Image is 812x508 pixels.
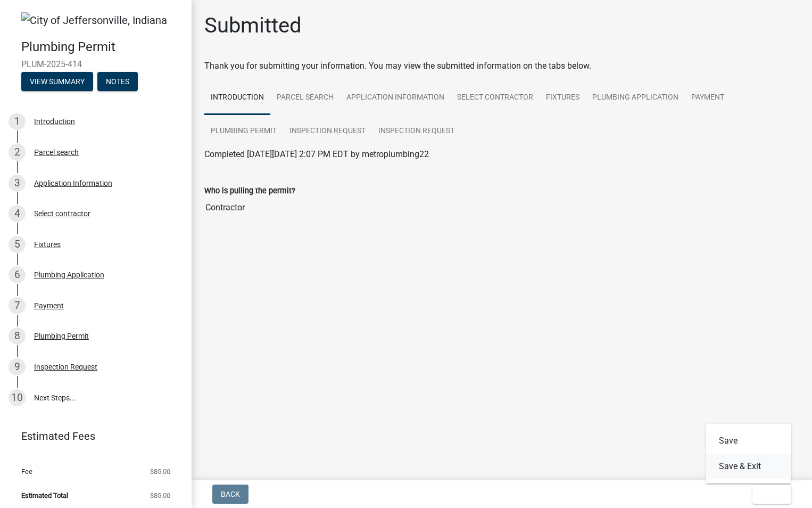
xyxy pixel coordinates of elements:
div: 1 [9,113,26,130]
a: Plumbing Permit [204,114,283,149]
span: $85.00 [150,468,170,475]
div: 10 [9,389,26,406]
button: Save & Exit [706,454,791,479]
div: 4 [9,205,26,222]
div: Plumbing Application [34,271,104,278]
a: Payment [685,81,731,115]
div: 5 [9,236,26,253]
div: 9 [9,358,26,375]
div: Exit [706,424,791,484]
h4: Plumbing Permit [21,39,183,55]
span: Fee [21,468,32,475]
div: 8 [9,327,26,345]
div: Application Information [34,179,112,187]
button: View Summary [21,72,93,91]
span: Exit [761,490,776,498]
div: 3 [9,175,26,192]
div: Fixtures [34,241,61,248]
h1: Submitted [204,13,302,38]
button: Back [212,485,248,504]
div: Plumbing Permit [34,332,89,340]
div: Inspection Request [34,363,97,371]
a: Estimated Fees [9,425,175,447]
div: 6 [9,266,26,283]
a: Plumbing Application [586,81,685,115]
span: Back [221,490,240,498]
button: Exit [752,485,791,504]
a: Select contractor [451,81,540,115]
label: Who is pulling the permit? [204,187,295,195]
div: 7 [9,297,26,314]
div: 2 [9,144,26,161]
span: $85.00 [150,492,170,499]
span: Estimated Total [21,492,68,499]
a: Application Information [340,81,451,115]
a: Introduction [204,81,270,115]
span: Completed [DATE][DATE] 2:07 PM EDT by metroplumbing22 [204,149,429,159]
div: Thank you for submitting your information. You may view the submitted information on the tabs below. [204,60,799,72]
img: City of Jeffersonville, Indiana [21,12,167,28]
a: Inspection Request [372,114,461,149]
a: Parcel search [270,81,340,115]
div: Payment [34,302,64,309]
button: Notes [97,72,138,91]
button: Save [706,428,791,454]
div: Introduction [34,118,75,125]
a: Fixtures [540,81,586,115]
wm-modal-confirm: Summary [21,78,93,86]
wm-modal-confirm: Notes [97,78,138,86]
a: Inspection Request [283,114,372,149]
div: Select contractor [34,210,90,217]
span: PLUM-2025-414 [21,59,170,69]
div: Parcel search [34,149,79,156]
